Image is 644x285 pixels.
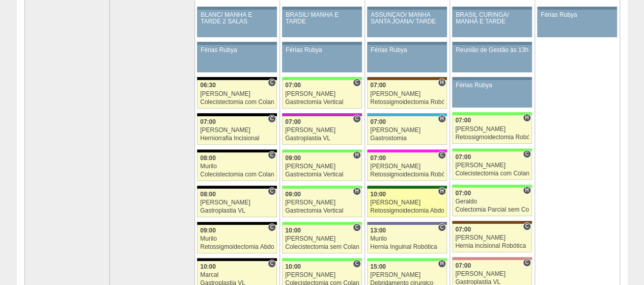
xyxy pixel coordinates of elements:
[285,208,359,214] div: Gastrectomia Vertical
[286,47,358,54] div: Férias Rubya
[456,82,528,89] div: Férias Rubya
[455,243,529,249] div: Hernia incisional Robótica
[200,199,274,206] div: [PERSON_NAME]
[285,99,359,106] div: Gastrectomia Vertical
[370,82,386,89] span: 07:00
[282,80,361,109] a: C 07:00 [PERSON_NAME] Gastrectomia Vertical
[353,260,360,268] span: Consultório
[367,113,446,116] div: Key: Neomater
[371,12,443,25] div: ASSUNÇÃO/ MANHÃ SANTA JOANA/ TARDE
[370,244,444,250] div: Hernia Inguinal Robótica
[523,258,530,267] span: Consultório
[370,171,444,178] div: Retossigmoidectomia Robótica
[523,114,530,122] span: Hospital
[201,47,273,54] div: Férias Rubya
[438,223,445,231] span: Consultório
[200,99,274,106] div: Colecistectomia com Colangiografia VL
[197,7,276,10] div: Key: Aviso
[200,244,274,250] div: Retossigmoidectomia Abdominal VL
[285,118,301,125] span: 07:00
[285,227,301,234] span: 10:00
[200,208,274,214] div: Gastroplastia VL
[537,7,617,10] div: Key: Aviso
[282,77,361,80] div: Key: Brasil
[285,236,359,242] div: [PERSON_NAME]
[285,91,359,97] div: [PERSON_NAME]
[200,91,274,97] div: [PERSON_NAME]
[367,77,446,80] div: Key: Santa Joana
[370,118,386,125] span: 07:00
[197,45,276,72] a: Férias Rubya
[282,258,361,261] div: Key: Brasil
[523,186,530,194] span: Hospital
[353,223,360,231] span: Consultório
[200,191,216,198] span: 08:00
[452,45,531,72] a: Reunião de Gestão às 13h
[537,10,617,37] a: Férias Rubya
[200,171,274,178] div: Colecistectomia com Colangiografia VL
[452,224,531,252] a: C 07:00 [PERSON_NAME] Hernia incisional Robótica
[285,171,359,178] div: Gastrectomia Vertical
[370,154,386,162] span: 07:00
[353,151,360,159] span: Hospital
[197,42,276,45] div: Key: Aviso
[197,149,276,152] div: Key: Blanc
[370,163,444,170] div: [PERSON_NAME]
[197,77,276,80] div: Key: Blanc
[367,7,446,10] div: Key: Aviso
[367,258,446,261] div: Key: Brasil
[455,271,529,277] div: [PERSON_NAME]
[455,206,529,213] div: Colectomia Parcial sem Colostomia
[452,112,531,115] div: Key: Brasil
[282,113,361,116] div: Key: Maria Braido
[455,170,529,177] div: Colecistectomia com Colangiografia VL
[541,12,613,18] div: Férias Rubya
[452,185,531,188] div: Key: Brasil
[282,7,361,10] div: Key: Aviso
[455,117,471,124] span: 07:00
[370,91,444,97] div: [PERSON_NAME]
[282,186,361,189] div: Key: Brasil
[268,115,275,123] span: Consultório
[367,80,446,109] a: H 07:00 [PERSON_NAME] Retossigmoidectomia Robótica
[285,199,359,206] div: [PERSON_NAME]
[285,154,301,162] span: 09:00
[523,222,530,230] span: Consultório
[282,189,361,217] a: H 09:00 [PERSON_NAME] Gastrectomia Vertical
[353,115,360,123] span: Consultório
[200,272,274,278] div: Marcal
[197,225,276,253] a: C 09:00 Murilo Retossigmoidectomia Abdominal VL
[367,186,446,189] div: Key: Santa Maria
[282,225,361,253] a: C 10:00 [PERSON_NAME] Colecistectomia sem Colangiografia VL
[282,45,361,72] a: Férias Rubya
[456,12,528,25] div: BRASIL CURINGA/ MANHÃ E TARDE
[200,263,216,270] span: 10:00
[438,115,445,123] span: Hospital
[370,191,386,198] span: 10:00
[201,12,273,25] div: BLANC/ MANHÃ E TARDE 2 SALAS
[452,7,531,10] div: Key: Aviso
[438,187,445,195] span: Hospital
[197,10,276,37] a: BLANC/ MANHÃ E TARDE 2 SALAS
[285,244,359,250] div: Colecistectomia sem Colangiografia VL
[456,47,528,54] div: Reunião de Gestão às 13h
[367,10,446,37] a: ASSUNÇÃO/ MANHÃ SANTA JOANA/ TARDE
[367,189,446,217] a: H 10:00 [PERSON_NAME] Retossigmoidectomia Abdominal VL
[268,151,275,159] span: Consultório
[200,127,274,134] div: [PERSON_NAME]
[282,10,361,37] a: BRASIL/ MANHÃ E TARDE
[370,272,444,278] div: [PERSON_NAME]
[370,263,386,270] span: 15:00
[367,42,446,45] div: Key: Aviso
[371,47,443,54] div: Férias Rubya
[452,151,531,180] a: C 07:00 [PERSON_NAME] Colecistectomia com Colangiografia VL
[282,149,361,152] div: Key: Brasil
[455,134,529,141] div: Retossigmoidectomia Robótica
[367,149,446,152] div: Key: Pro Matre
[367,152,446,181] a: C 07:00 [PERSON_NAME] Retossigmoidectomia Robótica
[452,257,531,260] div: Key: Santa Helena
[438,151,445,159] span: Consultório
[367,45,446,72] a: Férias Rubya
[282,42,361,45] div: Key: Aviso
[200,154,216,162] span: 08:00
